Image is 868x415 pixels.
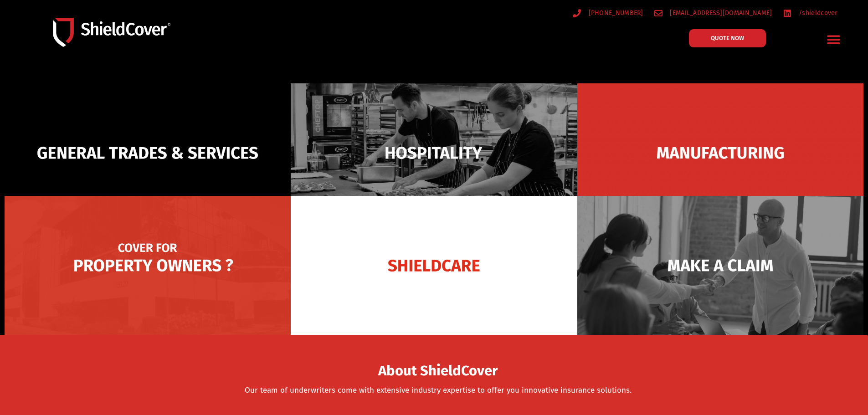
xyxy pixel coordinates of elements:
a: About ShieldCover [378,368,498,377]
a: QUOTE NOW [689,29,766,47]
span: About ShieldCover [378,365,498,377]
div: Menu Toggle [823,29,845,50]
span: [EMAIL_ADDRESS][DOMAIN_NAME] [668,7,772,19]
a: /shieldcover [783,7,837,19]
span: [PHONE_NUMBER] [586,7,643,19]
a: [EMAIL_ADDRESS][DOMAIN_NAME] [654,7,772,19]
iframe: LiveChat chat widget [689,90,868,415]
a: [PHONE_NUMBER] [573,7,643,19]
span: /shieldcover [796,7,837,19]
img: Shield-Cover-Underwriting-Australia-logo-full [53,18,170,46]
span: QUOTE NOW [711,35,744,41]
a: Our team of underwriters come with extensive industry expertise to offer you innovative insurance... [245,385,632,395]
